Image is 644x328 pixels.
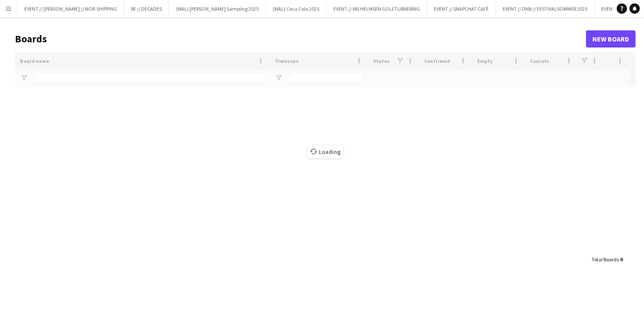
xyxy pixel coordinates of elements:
[592,256,619,263] span: Total Boards
[496,0,594,17] button: EVENT // DNB // FESTIVALSOMMER 2025
[169,0,266,17] button: (WAL) [PERSON_NAME] Sampling 2025
[620,256,623,263] span: 0
[592,251,623,268] div: :
[124,0,169,17] button: RF // DECADES
[586,30,635,47] a: New Board
[427,0,496,17] button: EVENT // SNAPCHAT CAFÈ
[266,0,326,17] button: (WAL) Coca Cola 2025
[15,33,586,45] h1: Boards
[308,145,343,158] span: Loading
[326,0,427,17] button: EVENT // WILHELMSEN GOLFTURNERING
[17,0,124,17] button: EVENT // [PERSON_NAME] // NOR-SHIPPING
